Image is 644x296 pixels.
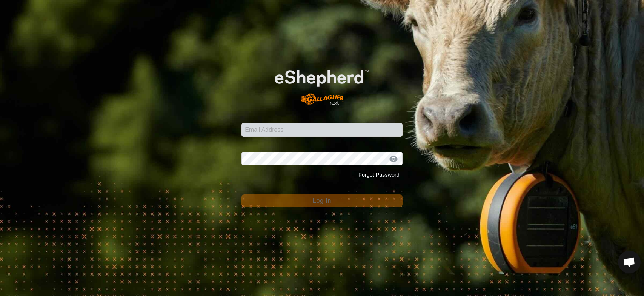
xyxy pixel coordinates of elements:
input: Email Address [241,123,403,137]
div: Open chat [618,251,641,273]
span: Log In [313,197,331,204]
button: Log In [241,194,403,207]
a: Forgot Password [358,172,400,178]
img: E-shepherd Logo [258,57,386,111]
